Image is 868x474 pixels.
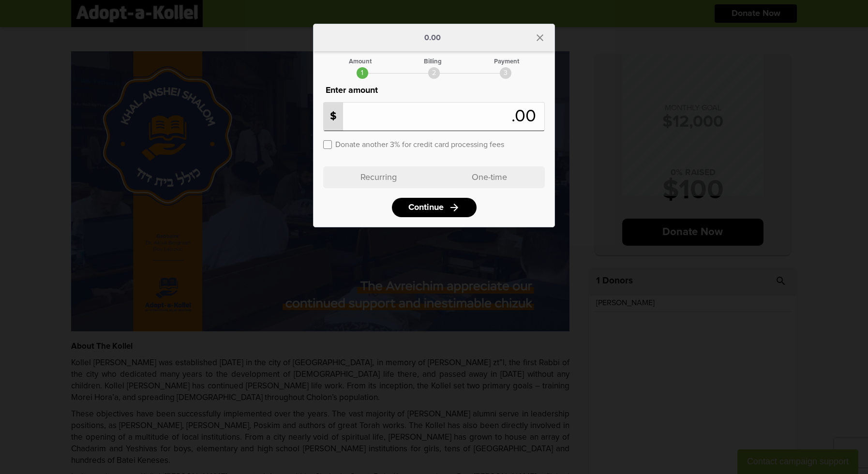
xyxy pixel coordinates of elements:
[500,67,511,79] div: 3
[323,166,434,188] p: Recurring
[392,198,477,217] a: Continuearrow_forward
[323,84,545,97] p: Enter amount
[434,166,545,188] p: One-time
[534,32,546,44] i: close
[449,202,460,213] i: arrow_forward
[511,108,541,125] span: .00
[335,139,504,148] label: Donate another 3% for credit card processing fees
[324,103,343,131] p: $
[349,59,372,65] div: Amount
[408,203,444,212] span: Continue
[424,59,442,65] div: Billing
[494,59,519,65] div: Payment
[428,67,440,79] div: 2
[424,34,441,42] p: 0.00
[357,67,368,79] div: 1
